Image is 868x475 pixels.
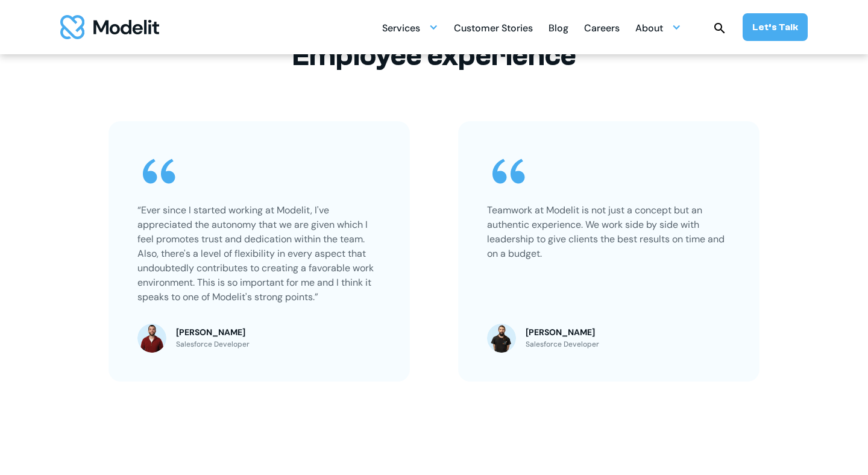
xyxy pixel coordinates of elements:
div: Services [382,16,438,39]
div: [PERSON_NAME] [526,326,595,339]
img: modelit logo [60,15,159,39]
div: Teamwork at Modelit is not just a concept but an authentic experience. We work side by side with ... [487,203,731,261]
div: “Ever since I started working at Modelit, I've appreciated the autonomy that we are given which I... [137,203,381,304]
div: Let’s Talk [752,20,798,34]
div: About [635,17,663,41]
div: Salesforce Developer [176,339,250,350]
div: Blog [549,17,568,41]
a: Blog [549,16,568,39]
div: About [635,16,681,39]
h2: Employee experience [60,39,808,73]
div: Careers [584,17,620,41]
div: Customer Stories [454,17,533,41]
div: Services [382,17,420,41]
a: Careers [584,16,620,39]
a: home [60,15,159,39]
div: Salesforce Developer [526,339,599,350]
a: Let’s Talk [743,13,808,41]
div: [PERSON_NAME] [176,326,245,339]
a: Customer Stories [454,16,533,39]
